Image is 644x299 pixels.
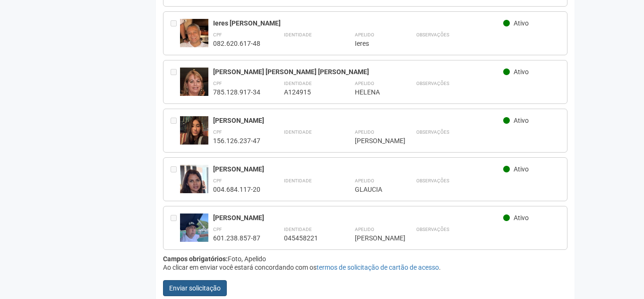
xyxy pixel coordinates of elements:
img: user.jpg [180,19,208,57]
div: Ieres [355,39,393,48]
strong: Identidade [284,178,312,183]
strong: Identidade [284,32,312,37]
a: termos de solicitação de cartão de acesso [317,264,439,271]
strong: Observações [416,227,449,232]
div: Ao clicar em enviar você estará concordando com os . [163,263,568,272]
div: Entre em contato com a Aministração para solicitar o cancelamento ou 2a via [171,19,180,48]
div: 045458221 [284,234,331,242]
div: 156.126.237-47 [213,137,260,145]
div: 004.684.117-20 [213,185,260,194]
div: HELENA [355,88,393,96]
img: user.jpg [180,165,208,205]
span: Ativo [514,19,529,27]
strong: Apelido [355,32,374,37]
strong: Observações [416,32,449,37]
div: Foto, Apelido [163,255,568,263]
div: 082.620.617-48 [213,39,260,48]
div: A124915 [284,88,331,96]
div: Entre em contato com a Aministração para solicitar o cancelamento ou 2a via [171,165,180,194]
div: Entre em contato com a Aministração para solicitar o cancelamento ou 2a via [171,68,180,96]
strong: Observações [416,178,449,183]
strong: Identidade [284,129,312,135]
div: [PERSON_NAME] [213,165,504,173]
div: 601.238.857-87 [213,234,260,242]
img: user.jpg [180,214,208,251]
div: [PERSON_NAME] [213,116,504,125]
strong: Apelido [355,81,374,86]
strong: Identidade [284,227,312,232]
strong: Observações [416,81,449,86]
strong: CPF [213,178,222,183]
strong: Campos obrigatórios: [163,255,228,263]
strong: Identidade [284,81,312,86]
span: Ativo [514,214,529,222]
img: user.jpg [180,116,208,144]
strong: Apelido [355,178,374,183]
strong: Observações [416,129,449,135]
div: [PERSON_NAME] [PERSON_NAME] [PERSON_NAME] [213,68,504,76]
strong: CPF [213,32,222,37]
strong: CPF [213,227,222,232]
span: Ativo [514,165,529,173]
div: GLAUCIA [355,185,393,194]
div: Entre em contato com a Aministração para solicitar o cancelamento ou 2a via [171,116,180,145]
div: [PERSON_NAME] [213,214,504,222]
span: Ativo [514,117,529,124]
span: Ativo [514,68,529,76]
div: [PERSON_NAME] [355,137,393,145]
strong: Apelido [355,227,374,232]
div: Ieres [PERSON_NAME] [213,19,504,27]
div: 785.128.917-34 [213,88,260,96]
img: user.jpg [180,68,208,103]
strong: CPF [213,81,222,86]
div: [PERSON_NAME] [355,234,393,242]
div: Entre em contato com a Aministração para solicitar o cancelamento ou 2a via [171,214,180,242]
button: Enviar solicitação [163,280,227,296]
strong: CPF [213,129,222,135]
strong: Apelido [355,129,374,135]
